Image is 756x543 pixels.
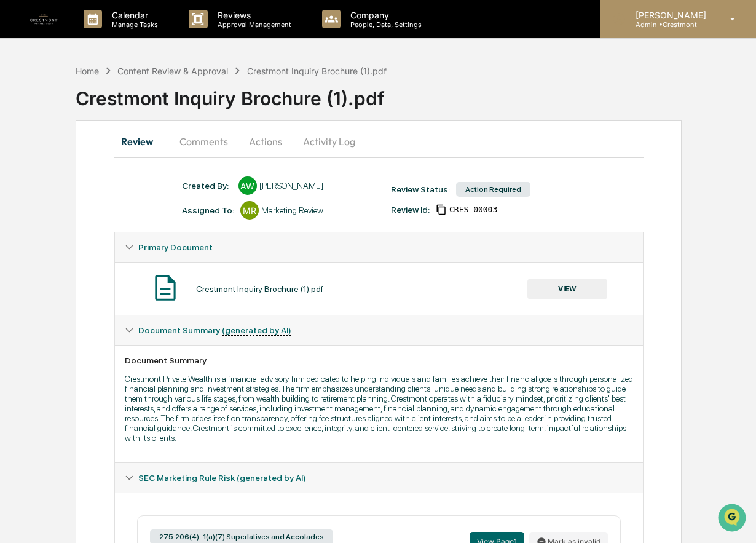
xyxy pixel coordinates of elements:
div: Home [76,66,99,76]
div: Assigned To: [182,205,234,215]
div: Action Required [456,182,530,197]
p: Approval Management [208,20,297,29]
div: Primary Document [115,262,643,315]
span: Document Summary [138,325,291,335]
img: Document Icon [150,272,181,303]
button: Review [114,127,170,156]
div: 🖐️ [12,156,22,166]
p: Crestmont Private Wealth is a financial advisory firm dedicated to helping individuals and famili... [125,374,633,443]
span: Preclearance [25,155,79,167]
span: SEC Marketing Rule Risk [138,473,306,483]
div: Document Summary [125,355,633,365]
div: Marketing Review [261,205,323,215]
button: Activity Log [293,127,365,156]
div: 🔎 [12,180,22,189]
a: 🔎Data Lookup [7,173,82,196]
div: AW [238,176,257,195]
img: logo [30,4,59,34]
span: Primary Document [138,242,213,252]
p: [PERSON_NAME] [626,10,712,20]
a: 🗄️Attestations [84,150,157,172]
div: Crestmont Inquiry Brochure (1).pdf [196,284,323,294]
p: Calendar [102,10,164,20]
span: 61f4c0ad-8897-4b61-8433-b3181c1778c4 [449,205,497,215]
div: SEC Marketing Rule Risk (generated by AI) [115,463,643,493]
p: Admin • Crestmont [626,20,712,29]
div: Crestmont Inquiry Brochure (1).pdf [76,77,756,109]
p: How can we help? [12,26,224,46]
span: Pylon [122,208,149,218]
p: Manage Tasks [102,20,164,29]
u: (generated by AI) [237,473,306,483]
div: Review Status: [391,184,450,194]
div: We're available if you need us! [42,106,156,116]
a: Powered byPylon [87,208,149,218]
div: Crestmont Inquiry Brochure (1).pdf [247,66,387,76]
div: MR [240,201,259,220]
u: (generated by AI) [222,325,291,336]
span: Data Lookup [25,178,77,191]
div: [PERSON_NAME] [259,181,323,191]
div: Start new chat [42,94,202,106]
a: 🖐️Preclearance [7,150,84,172]
div: 🗄️ [89,156,99,166]
img: 1746055101610-c473b297-6a78-478c-a979-82029cc54cd1 [12,94,34,116]
button: Comments [170,127,238,156]
iframe: Open customer support [717,502,750,536]
div: Content Review & Approval [117,66,228,76]
div: secondary tabs example [114,127,644,156]
div: Document Summary (generated by AI) [115,315,643,345]
div: Document Summary (generated by AI) [115,345,643,462]
span: Attestations [101,155,152,167]
button: VIEW [527,279,607,299]
div: Primary Document [115,232,643,262]
p: Reviews [208,10,297,20]
button: Start new chat [209,98,224,113]
button: Actions [238,127,293,156]
p: Company [341,10,428,20]
p: People, Data, Settings [341,20,428,29]
div: Review Id: [391,205,430,215]
div: Created By: ‎ ‎ [182,181,232,191]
